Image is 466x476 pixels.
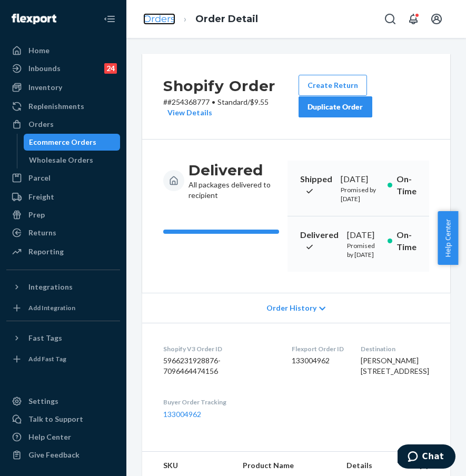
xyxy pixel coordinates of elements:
iframe: Opens a widget where you can chat to one of our agents [398,444,455,471]
div: Talk to Support [28,414,83,424]
div: Give Feedback [28,450,80,460]
button: Talk to Support [6,411,120,428]
a: Freight [6,189,120,205]
a: Parcel [6,170,120,186]
dt: Buyer Order Tracking [163,398,275,406]
a: Settings [6,393,120,410]
div: Fast Tags [28,333,62,343]
div: Prep [28,210,45,220]
h2: Shopify Order [163,75,299,97]
button: Help Center [438,211,458,265]
dt: Destination [361,344,429,353]
div: Wholesale Orders [29,155,93,165]
div: Help Center [28,432,71,442]
a: 133004962 [163,410,201,419]
a: Ecommerce Orders [24,134,121,151]
p: Promised by [DATE] [341,185,379,203]
span: Standard [217,97,247,106]
button: Fast Tags [6,330,120,346]
a: Reporting [6,243,120,260]
div: Replenishments [28,101,84,112]
dd: 5966231928876-7096464474156 [163,355,275,376]
div: Orders [28,119,54,130]
img: Flexport logo [12,14,56,24]
span: Order History [266,303,316,313]
dt: Flexport Order ID [292,344,344,353]
a: Add Integration [6,300,120,316]
div: Freight [28,192,54,202]
p: Promised by [DATE] [347,241,379,259]
button: Close Navigation [99,8,120,29]
p: Shipped [300,173,332,197]
a: Returns [6,224,120,241]
a: Orders [143,13,175,25]
a: Replenishments [6,98,120,115]
div: Inbounds [28,63,61,74]
div: Home [28,45,49,56]
div: Parcel [28,173,51,183]
button: Give Feedback [6,447,120,463]
a: Help Center [6,429,120,445]
div: Duplicate Order [308,102,363,112]
div: [DATE] [347,229,379,241]
span: • [212,97,215,106]
a: Orders [6,116,120,133]
p: On-Time [396,229,417,253]
h3: Delivered [189,161,279,180]
a: Order Detail [195,13,258,25]
a: Prep [6,206,120,223]
a: Inbounds24 [6,60,120,77]
div: Returns [28,227,56,238]
dt: Shopify V3 Order ID [163,344,275,353]
div: Add Integration [28,303,75,312]
div: [DATE] [341,173,379,185]
a: Home [6,42,120,59]
ol: breadcrumbs [135,4,266,35]
button: Open Search Box [380,8,401,29]
button: Create Return [299,75,367,96]
div: Add Fast Tag [28,354,66,363]
button: Integrations [6,279,120,295]
div: All packages delivered to recipient [189,161,279,201]
p: # #254368777 / $9.55 [163,97,299,118]
a: Wholesale Orders [24,152,121,168]
p: On-Time [396,173,417,197]
span: [PERSON_NAME] [STREET_ADDRESS] [361,356,429,375]
div: Settings [28,396,58,406]
a: Add Fast Tag [6,351,120,368]
div: Reporting [28,246,64,257]
button: View Details [163,107,212,118]
div: Integrations [28,282,73,292]
p: Delivered [300,229,339,253]
a: Inventory [6,79,120,96]
div: Ecommerce Orders [29,137,96,147]
div: 24 [104,63,117,74]
button: Open notifications [403,8,424,29]
div: Inventory [28,82,62,93]
button: Duplicate Order [299,96,372,117]
button: Open account menu [426,8,447,29]
dd: 133004962 [292,355,344,366]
